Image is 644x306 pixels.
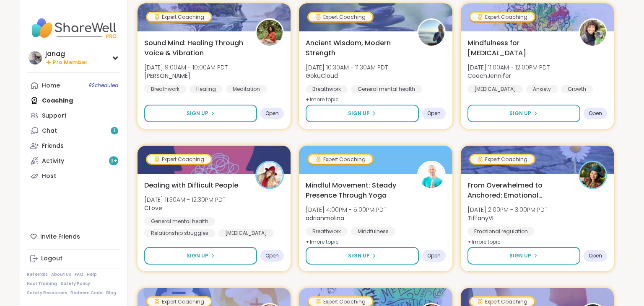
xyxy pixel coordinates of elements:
span: 9 + [110,157,117,165]
span: Open [265,110,279,117]
b: adrianmolina [306,214,344,222]
a: About Us [51,272,71,278]
img: GokuCloud [418,20,444,46]
div: Expert Coaching [147,298,211,306]
a: Referrals [27,272,48,278]
img: adrianmolina [418,162,444,188]
span: [DATE] 11:00AM - 12:00PM PDT [467,63,550,72]
a: Home9Scheduled [27,78,120,93]
span: Open [427,252,441,259]
span: Sign Up [187,110,208,117]
div: janag [45,49,88,59]
div: General mental health [351,85,422,93]
div: [MEDICAL_DATA] [467,85,523,93]
img: CoachJennifer [580,20,606,46]
span: [DATE] 11:30AM - 12:30PM PDT [144,195,226,204]
div: Emotional regulation [467,227,535,236]
b: [PERSON_NAME] [144,72,190,80]
span: From Overwhelmed to Anchored: Emotional Regulation [467,180,569,201]
a: Host Training [27,281,57,287]
button: Sign Up [306,247,418,265]
span: [DATE] 9:00AM - 10:00AM PDT [144,63,228,72]
div: Support [42,112,67,120]
div: Healing [190,85,223,93]
div: Logout [41,255,62,263]
a: Safety Resources [27,290,67,296]
span: Open [589,252,602,259]
span: Pro Member [53,59,88,66]
span: Open [589,110,602,117]
div: Expert Coaching [309,155,372,164]
span: 9 Scheduled [88,82,118,89]
button: Sign Up [144,105,257,122]
div: Activity [42,157,64,165]
div: Expert Coaching [147,13,211,21]
span: [DATE] 4:00PM - 5:00PM PDT [306,206,387,214]
img: Joana_Ayala [257,20,283,46]
div: Expert Coaching [147,155,211,164]
span: Open [265,252,279,259]
span: Sign Up [509,252,531,260]
b: GokuCloud [306,72,338,80]
div: General mental health [144,217,215,226]
div: Friends [42,142,64,150]
div: Meditation [226,85,267,93]
a: FAQ [75,272,83,278]
button: Sign Up [144,247,257,265]
span: [DATE] 10:30AM - 11:30AM PDT [306,63,388,72]
span: Sign Up [187,252,208,260]
a: Friends [27,138,120,153]
a: Activity9+ [27,153,120,168]
a: Host [27,168,120,183]
img: ShareWell Nav Logo [27,13,120,43]
a: Redeem Code [70,290,103,296]
div: Mindfulness [351,227,395,236]
img: janag [29,51,42,64]
span: Sign Up [509,110,531,117]
span: Sign Up [348,110,370,117]
span: Ancient Wisdom, Modern Strength [306,38,408,58]
img: TiffanyVL [580,162,606,188]
div: Anxiety [526,85,558,93]
a: Safety Policy [60,281,90,287]
button: Sign Up [306,105,418,122]
div: Expert Coaching [309,13,372,21]
button: Sign Up [467,247,580,265]
div: Expert Coaching [470,298,534,306]
span: Sign Up [348,252,370,260]
b: CoachJennifer [467,72,511,80]
div: Breathwork [144,85,186,93]
img: CLove [257,162,283,188]
div: Chat [42,127,57,135]
div: Invite Friends [27,229,120,244]
span: Sound Mind: Healing Through Voice & Vibration [144,38,246,58]
a: Help [87,272,97,278]
div: Breathwork [306,227,348,236]
div: Growth [561,85,593,93]
span: Dealing with Difficult People [144,180,238,190]
b: CLove [144,204,162,212]
span: Mindfulness for [MEDICAL_DATA] [467,38,569,58]
span: Mindful Movement: Steady Presence Through Yoga [306,180,408,201]
a: Support [27,108,120,123]
div: Home [42,82,60,90]
span: [DATE] 2:00PM - 3:00PM PDT [467,206,548,214]
div: [MEDICAL_DATA] [218,229,274,237]
span: Open [427,110,441,117]
a: Chat1 [27,123,120,138]
b: TiffanyVL [467,214,495,222]
div: Host [42,172,56,180]
div: Relationship struggles [144,229,215,237]
a: Blog [106,290,116,296]
div: Breathwork [306,85,348,93]
div: Expert Coaching [309,298,372,306]
div: Expert Coaching [470,13,534,21]
span: 1 [114,127,115,134]
button: Sign Up [467,105,580,122]
a: Logout [27,251,120,266]
div: Expert Coaching [470,155,534,164]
